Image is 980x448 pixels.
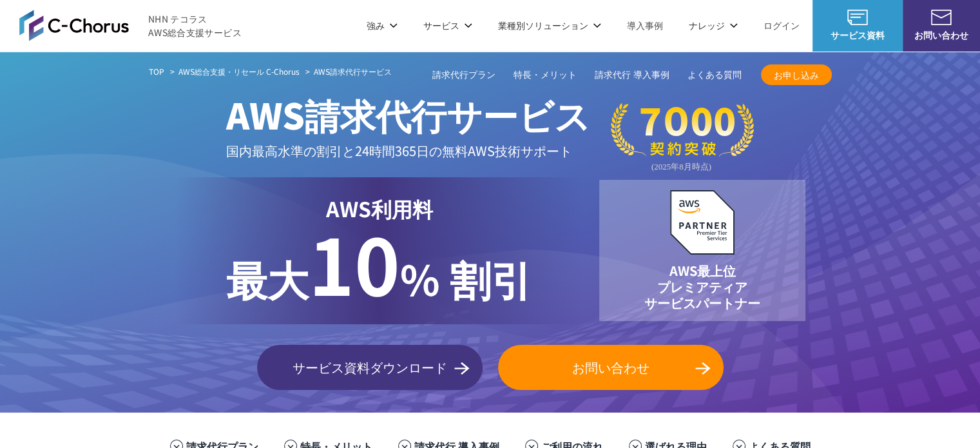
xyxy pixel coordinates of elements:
a: 導入事例 [627,19,663,32]
p: 業種別ソリューション [498,19,601,32]
p: % 割引 [226,224,532,309]
a: お問い合わせ [498,345,724,390]
span: 10 [309,206,400,318]
span: お問い合わせ [903,28,980,42]
p: AWS最上位 プレミアティア サービスパートナー [644,262,760,311]
span: AWS請求代行サービス [314,66,392,77]
a: サービス資料ダウンロード [257,345,483,390]
a: TOP [149,66,164,77]
span: 最大 [226,248,309,307]
a: よくある質問 [687,68,742,82]
a: AWS総合支援・リセール C-Chorus [178,66,300,77]
img: AWS総合支援サービス C-Chorus サービス資料 [847,10,868,25]
a: ログイン [764,19,800,32]
p: 強み [367,19,398,32]
a: 請求代行プラン [432,68,495,82]
span: NHN テコラス AWS総合支援サービス [148,12,242,39]
span: お申し込み [761,68,832,82]
span: AWS請求代行サービス [226,88,590,140]
span: サービス資料ダウンロード [257,358,483,377]
img: AWSプレミアティアサービスパートナー [670,190,735,255]
img: AWS総合支援サービス C-Chorus [19,10,129,41]
p: サービス [423,19,472,32]
a: お申し込み [761,64,832,85]
img: お問い合わせ [931,10,952,25]
img: 契約件数 [611,103,754,172]
span: サービス資料 [812,28,903,42]
a: 特長・メリット [514,68,577,82]
p: 国内最高水準の割引と 24時間365日の無料AWS技術サポート [226,140,590,161]
p: ナレッジ [689,19,738,32]
p: AWS利用料 [226,193,532,224]
span: お問い合わせ [498,358,724,377]
a: AWS総合支援サービス C-Chorus NHN テコラスAWS総合支援サービス [19,10,242,41]
a: 請求代行 導入事例 [595,68,669,82]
